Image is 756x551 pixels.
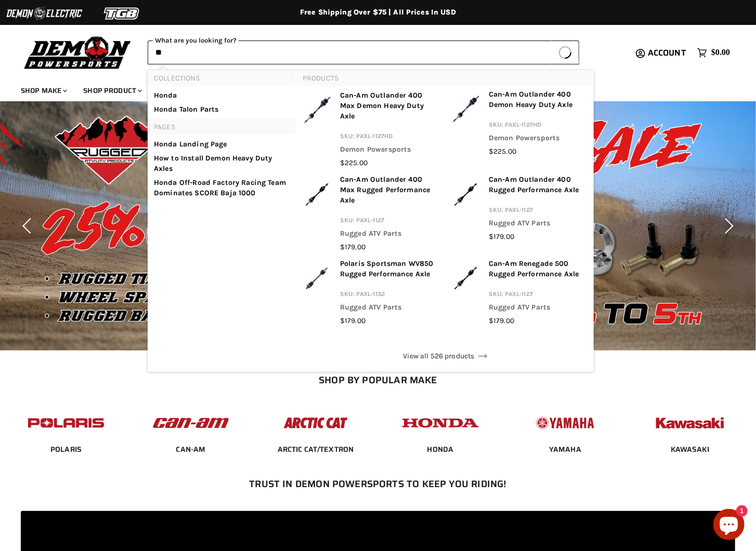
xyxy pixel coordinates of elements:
[176,445,206,454] a: CAN-AM
[643,48,692,58] a: Account
[340,90,439,125] p: Can-Am Outlander 400 Max Demon Heavy Duty Axle
[50,445,82,455] span: POLARIS
[154,105,163,114] b: Ho
[489,316,514,325] span: $179.00
[148,86,295,102] li: collections: Honda
[13,374,744,385] h2: SHOP BY POPULAR MAKE
[296,70,594,86] li: Products
[649,407,731,439] img: POPULAR_MAKE_logo_6_76e8c46f-2d1e-4ecc-b320-194822857d41.jpg
[451,259,480,297] img: Can-Am Renegade 500 Rugged Performance Axle
[154,153,289,174] a: How to Install Demon Heavy Duty Axles
[18,216,39,236] button: Previous
[154,91,163,100] b: Ho
[451,174,588,242] a: Can-Am Outlander 400 Rugged Performance Axle Can-Am Outlander 400 Rugged Performance Axle SKU: PA...
[275,407,356,439] img: POPULAR_MAKE_logo_3_027535af-6171-4c5e-a9bc-f0eccd05c5d6.jpg
[340,144,439,158] p: Demon Powersports
[148,119,295,135] li: Pages
[451,89,480,128] img: Can-Am Outlander 400 Demon Heavy Duty Axle
[148,41,579,64] form: Product
[148,70,295,86] li: Collections
[303,90,439,168] a: Can-Am Outlander 400 Max Demon Heavy Duty Axle Can-Am Outlander 400 Max Demon Heavy Duty Axle SKU...
[403,351,487,361] span: View all 526 products
[148,102,295,119] li: collections: Honda Talon Parts
[303,259,332,297] img: Polaris Sportsman WV850 Rugged Performance Axle
[25,407,107,439] img: POPULAR_MAKE_logo_2_dba48cf1-af45-46d4-8f73-953a0f002620.jpg
[549,445,581,455] span: YAMAHA
[549,445,581,454] a: YAMAHA
[148,70,295,119] div: Collections
[340,316,366,325] span: $179.00
[83,4,161,23] img: TGB Logo 2
[75,80,148,101] a: Shop Product
[552,41,579,64] button: Search
[340,215,439,229] p: SKU: PAXL-1127
[692,45,735,60] a: $0.00
[340,131,439,144] p: SKU: PAXL-1127HD
[154,139,289,150] a: Honda Landing Page
[21,34,135,71] img: Demon Powersports
[451,174,480,213] img: Can-Am Outlander 400 Rugged Performance Axle
[671,445,709,454] a: KAWASAKI
[154,178,163,187] b: Ho
[717,216,738,236] button: Next
[148,119,295,203] div: Pages
[489,147,516,156] span: $225.00
[445,86,594,160] li: products: Can-Am Outlander 400 Demon Heavy Duty Axle
[148,151,295,176] li: pages: How to Install Demon Heavy Duty Axles
[13,76,727,101] ul: Main menu
[25,478,732,489] h2: Trust In Demon Powersports To Keep You Riding!
[340,259,439,283] p: Polaris Sportsman WV850 Rugged Performance Axle
[303,259,439,326] a: Polaris Sportsman WV850 Rugged Performance Axle Polaris Sportsman WV850 Rugged Performance Axle S...
[303,345,588,367] div: View All
[303,174,332,213] img: Can-Am Outlander 400 Max Rugged Performance Axle
[489,259,588,283] p: Can-Am Renegade 500 Rugged Performance Axle
[427,445,454,455] span: HONDA
[154,154,163,163] b: Ho
[176,445,206,455] span: CAN-AM
[710,509,748,543] inbox-online-store-chat: Shopify online store chat
[340,243,366,251] span: $179.00
[13,80,73,101] a: Shop Make
[451,89,588,157] a: Can-Am Outlander 400 Demon Heavy Duty Axle Can-Am Outlander 400 Demon Heavy Duty Axle SKU: PAXL-1...
[154,90,289,101] a: Honda
[154,104,289,115] a: Honda Talon Parts
[296,171,445,256] li: products: Can-Am Outlander 400 Max Rugged Performance Axle
[296,86,445,171] li: products: Can-Am Outlander 400 Max Demon Heavy Duty Axle
[296,256,445,329] li: products: Polaris Sportsman WV850 Rugged Performance Axle
[489,232,514,241] span: $179.00
[489,133,588,146] p: Demon Powersports
[489,89,588,113] p: Can-Am Outlander 400 Demon Heavy Duty Axle
[489,119,588,133] p: SKU: PAXL-1127HD
[148,176,295,203] li: pages: Honda Off-Road Factory Racing Team Dominates SCORE Baja 1000
[711,48,730,58] span: $0.00
[489,218,588,232] p: Rugged ATV Parts
[671,445,709,455] span: KAWASAKI
[400,407,481,439] img: POPULAR_MAKE_logo_4_4923a504-4bac-4306-a1be-165a52280178.jpg
[445,171,594,245] li: products: Can-Am Outlander 400 Rugged Performance Axle
[525,407,606,439] img: POPULAR_MAKE_logo_5_20258e7f-293c-4aac-afa8-159eaa299126.jpg
[451,259,588,326] a: Can-Am Renegade 500 Rugged Performance Axle Can-Am Renegade 500 Rugged Performance Axle SKU: PAXL...
[154,140,163,149] b: Ho
[150,407,231,439] img: POPULAR_MAKE_logo_1_adc20308-ab24-48c4-9fac-e3c1a623d575.jpg
[154,178,289,198] a: Honda Off-Road Factory Racing Team Dominates SCORE Baja 1000
[340,158,368,167] span: $225.00
[427,445,454,454] a: HONDA
[340,229,439,242] p: Rugged ATV Parts
[5,4,83,23] img: Demon Electric Logo 2
[648,46,686,59] span: Account
[445,256,594,330] li: products: Can-Am Renegade 500 Rugged Performance Axle
[340,174,439,209] p: Can-Am Outlander 400 Max Rugged Performance Axle
[278,445,354,454] a: ARCTIC CAT/TEXTRON
[489,289,588,302] p: SKU: PAXL-1127
[489,205,588,218] p: SKU: PAXL-1127
[340,302,439,316] p: Rugged ATV Parts
[296,70,594,341] div: Products
[489,174,588,198] p: Can-Am Outlander 400 Rugged Performance Axle
[148,135,295,151] li: pages: Honda Landing Page
[303,90,332,129] img: Can-Am Outlander 400 Max Demon Heavy Duty Axle
[340,289,439,302] p: SKU: PAXL-1132
[303,174,439,252] a: Can-Am Outlander 400 Max Rugged Performance Axle Can-Am Outlander 400 Max Rugged Performance Axle...
[148,41,552,64] input: When autocomplete results are available use up and down arrows to review and enter to select
[278,445,354,455] span: ARCTIC CAT/TEXTRON
[50,445,82,454] a: POLARIS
